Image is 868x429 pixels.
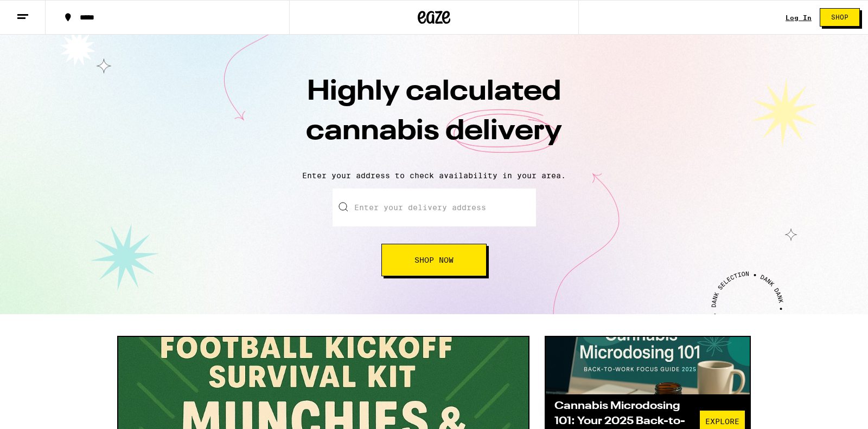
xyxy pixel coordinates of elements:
[831,14,848,21] span: Shop
[381,244,487,276] button: Shop Now
[11,171,857,180] p: Enter your address to check availability in your area.
[244,73,624,162] h1: Highly calculated cannabis delivery
[820,8,860,27] button: Shop
[705,418,739,425] span: Explore
[333,188,536,226] input: Enter your delivery address
[786,14,812,21] div: Log In
[414,256,454,264] span: Shop Now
